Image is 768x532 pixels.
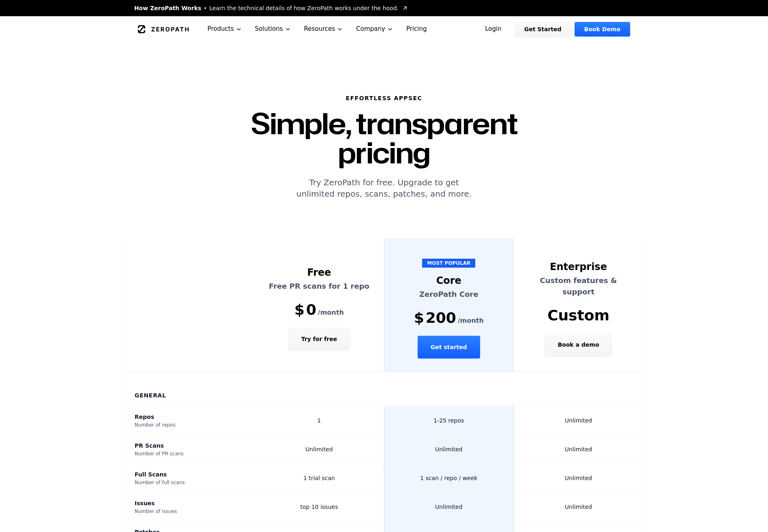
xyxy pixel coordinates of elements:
span: 200 [426,310,456,326]
span: $ [414,310,424,326]
span: MOST POPULAR [422,259,475,268]
div: Number of issues [135,508,245,515]
span: 1 [317,417,321,424]
button: Resources [298,16,350,42]
a: Pricing [400,16,433,42]
span: top 10 issues [300,504,338,510]
div: Full Scans [135,470,245,478]
div: Number of full scans [135,479,245,486]
p: ZeroPath Core [394,289,504,300]
span: 1 scan / repo / week [420,475,477,481]
div: Free [264,266,374,279]
div: Core [394,274,504,287]
span: Unlimited [435,504,462,510]
p: Custom features & support [523,275,633,298]
div: Repos [135,413,245,421]
div: Enterprise [523,260,633,273]
span: /month [318,308,344,317]
h6: Effortless AppSec [202,94,566,102]
a: How ZeroPath WorksLearn the technical details of how ZeroPath works under the hood. [134,4,408,12]
span: Custom [547,307,609,324]
div: Issues [135,499,245,507]
span: Unlimited [565,504,592,510]
button: Solutions [249,16,298,42]
button: Company [350,16,400,42]
span: 1-25 repos [433,417,464,424]
span: 1 trial scan [303,475,335,481]
th: General [125,372,643,406]
h1: Simple, transparent pricing [202,109,566,167]
a: Book Demo [575,22,630,36]
a: Get Started [515,22,571,36]
p: Free PR scans for 1 repo [264,281,374,292]
span: 0 [306,302,316,318]
span: Unlimited [565,475,592,481]
div: PR Scans [135,442,245,450]
p: Try ZeroPath for free. Upgrade to get unlimited repos, scans, patches, and more. [202,177,566,199]
span: How ZeroPath Works [134,4,201,12]
nav: Global [124,16,644,42]
button: Book a demo [545,333,612,356]
div: Number of repos [135,422,245,428]
span: Unlimited [565,446,592,453]
span: $ [294,302,305,318]
button: Get started [418,336,480,358]
button: Products [201,16,249,42]
span: Learn the technical details of how ZeroPath works under the hood. [209,4,399,12]
span: Unlimited [435,446,462,453]
span: Unlimited [305,446,333,453]
div: Number of PR scans [135,450,245,457]
span: Unlimited [565,417,592,424]
span: /month [458,316,484,326]
button: Try for free [288,328,350,350]
a: Login [475,22,511,36]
